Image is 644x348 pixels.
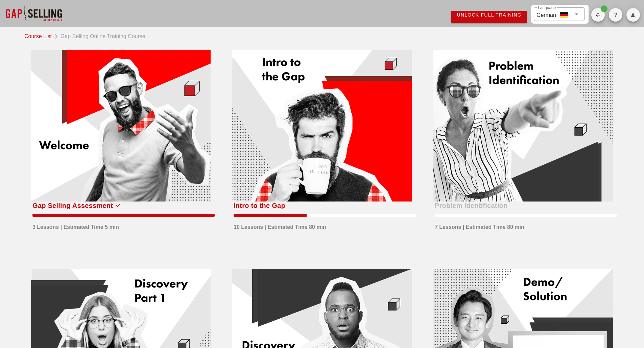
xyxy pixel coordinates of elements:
[32,220,119,231] div: 3 Lessons | Estimated Time 5 min
[24,31,54,41] a: Course List
[534,7,585,21] div: LanguageGerman
[601,5,607,12] span: Badge
[58,31,145,41] div: Gap Selling Online Training Course
[451,11,527,23] a: Unlock Full Training
[32,200,113,211] div: Gap Selling Assessment
[234,220,326,231] div: 10 Lessons | Estimated Time 80 min
[234,200,285,211] div: Intro to the Gap
[538,5,556,10] label: Language
[536,9,556,19] div: German
[435,220,524,231] div: 7 Lessons | Estimated Time 80 min
[435,200,508,211] div: Problem Identification
[456,12,522,18] span: Unlock Full Training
